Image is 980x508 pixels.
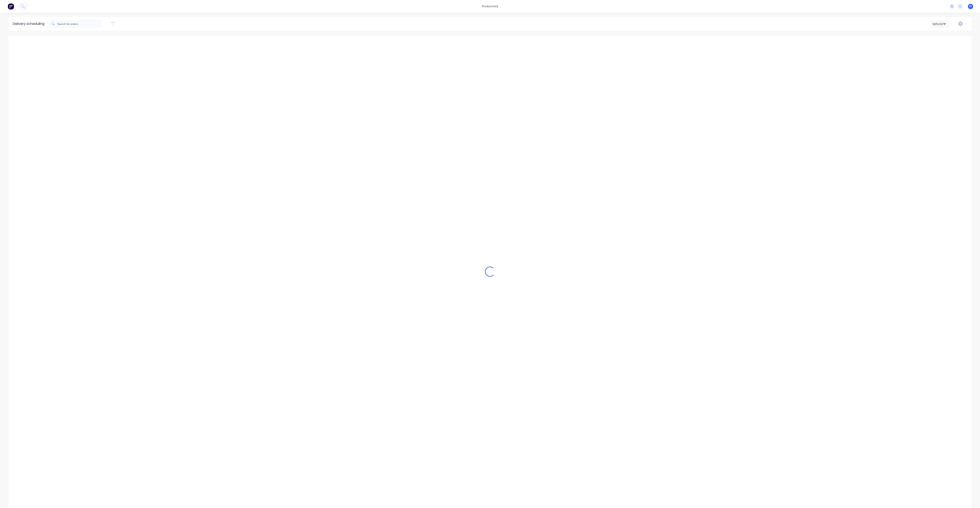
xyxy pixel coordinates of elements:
[969,4,972,8] span: F1
[57,20,102,28] input: Search for orders
[9,17,49,31] div: Delivery scheduling
[933,22,945,26] div: Vehicle
[8,3,14,10] img: Factory
[930,20,949,28] button: Vehicle
[480,3,500,10] div: productivity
